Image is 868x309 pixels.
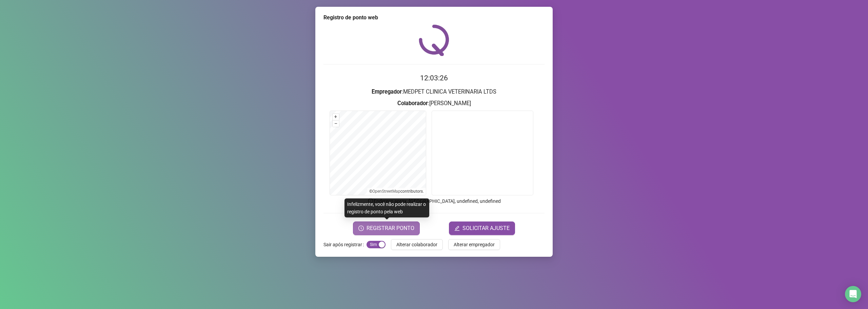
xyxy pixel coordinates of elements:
[372,89,402,95] strong: Empregador
[396,241,437,248] span: Alterar colaborador
[323,88,545,96] h3: : MEDPET CLINICA VETERINARIA LTDS
[323,239,367,250] label: Sair após registrar
[397,100,428,107] strong: Colaborador
[333,120,339,127] button: –
[323,197,545,205] p: Endereço aprox. : [GEOGRAPHIC_DATA], undefined, undefined
[353,221,420,235] button: REGISTRAR PONTO
[323,99,545,108] h3: : [PERSON_NAME]
[420,74,448,82] time: 12:03:26
[391,239,443,250] button: Alterar colaborador
[454,226,460,231] span: edit
[323,14,545,22] div: Registro de ponto web
[367,224,414,232] span: REGISTRAR PONTO
[845,286,861,302] div: Open Intercom Messenger
[462,224,510,232] span: SOLICITAR AJUSTE
[358,226,364,231] span: clock-circle
[369,189,424,194] li: © contributors.
[368,198,374,204] span: info-circle
[454,241,495,248] span: Alterar empregador
[448,239,500,250] button: Alterar empregador
[344,198,429,217] div: Infelizmente, você não pode realizar o registro de ponto pela web
[333,114,339,120] button: +
[372,189,400,194] a: OpenStreetMap
[419,24,449,56] img: QRPoint
[449,221,515,235] button: editSOLICITAR AJUSTE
